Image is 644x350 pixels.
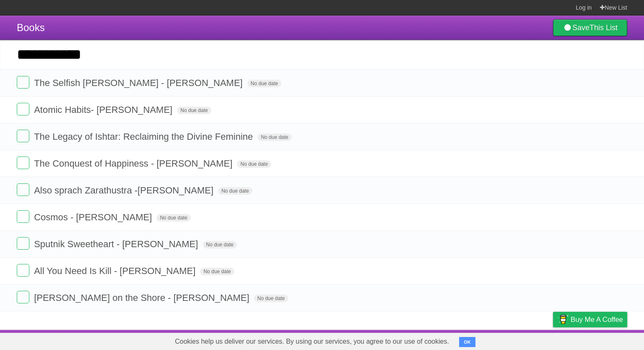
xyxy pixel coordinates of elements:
[553,19,627,36] a: SaveThis List
[218,187,252,195] span: No due date
[34,212,154,222] span: Cosmos - [PERSON_NAME]
[17,183,29,196] label: Done
[589,24,618,32] b: This List
[17,157,29,169] label: Done
[34,185,216,196] span: Also sprach Zarathustra -[PERSON_NAME]
[17,76,29,89] label: Done
[203,241,237,248] span: No due date
[166,333,457,350] span: Cookies help us deliver our services. By using our services, you agree to our use of cookies.
[459,337,475,347] button: OK
[17,210,29,223] label: Done
[34,131,255,142] span: The Legacy of Ishtar: Reclaiming the Divine Feminine
[34,104,174,115] span: Atomic Habits- [PERSON_NAME]
[34,293,252,303] span: [PERSON_NAME] on the Shore - [PERSON_NAME]
[257,133,291,141] span: No due date
[177,107,211,114] span: No due date
[514,332,532,348] a: Terms
[34,158,234,169] span: The Conquest of Happiness - [PERSON_NAME]
[156,214,190,222] span: No due date
[34,78,245,88] span: The Selfish [PERSON_NAME] - [PERSON_NAME]
[237,160,271,168] span: No due date
[17,130,29,142] label: Done
[17,103,29,115] label: Done
[254,295,288,302] span: No due date
[247,80,281,87] span: No due date
[571,312,623,327] span: Buy me a coffee
[17,264,29,277] label: Done
[17,237,29,250] label: Done
[557,312,569,326] img: Buy me a coffee
[542,332,564,348] a: Privacy
[34,266,197,276] span: All You Need Is Kill - [PERSON_NAME]
[34,239,200,249] span: Sputnik Sweetheart - [PERSON_NAME]
[553,312,627,327] a: Buy me a coffee
[441,332,459,348] a: About
[17,291,29,303] label: Done
[469,332,503,348] a: Developers
[200,268,234,275] span: No due date
[17,22,45,33] span: Books
[574,332,627,348] a: Suggest a feature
